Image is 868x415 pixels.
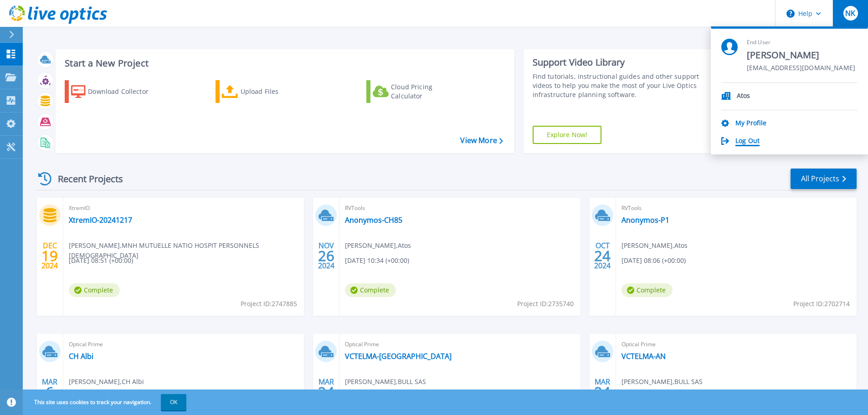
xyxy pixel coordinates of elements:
a: Cloud Pricing Calculator [366,80,468,103]
span: [DATE] 10:34 (+00:00) [345,256,409,266]
span: End User [747,39,855,46]
a: All Projects [791,169,857,189]
a: Explore Now! [533,126,602,144]
div: Cloud Pricing Calculator [391,82,464,101]
span: XtremIO [69,203,298,213]
span: Complete [69,283,120,297]
span: Project ID: 2747885 [241,299,297,309]
div: MAR 2022 [318,375,335,409]
a: CH Albi [69,352,93,361]
a: VCTELMA-[GEOGRAPHIC_DATA] [345,352,452,361]
div: MAR 2022 [594,375,611,409]
span: Project ID: 2735740 [517,299,574,309]
div: OCT 2024 [594,239,611,272]
button: OK [161,394,186,410]
a: View More [460,136,503,145]
span: 26 [318,252,334,260]
div: Support Video Library [533,56,703,68]
div: MAR 2023 [41,375,58,409]
a: Log Out [735,137,760,146]
a: XtremIO-20241217 [69,215,132,225]
span: Complete [345,283,396,297]
span: Optical Prime [345,339,575,349]
span: [DATE] 08:06 (+00:00) [621,256,686,266]
span: 24 [594,252,611,260]
a: Upload Files [216,80,317,103]
a: Anonymos-P1 [621,215,669,225]
span: [PERSON_NAME] , Atos [345,241,411,251]
span: 24 [594,388,611,396]
span: RVTools [345,203,575,213]
span: [PERSON_NAME] [747,49,855,61]
a: Anonymos-CH85 [345,215,402,225]
span: Project ID: 2702714 [793,299,850,309]
span: RVTools [621,203,851,213]
span: NK [845,10,855,17]
div: Recent Projects [35,168,135,190]
div: NOV 2024 [318,239,335,272]
span: 19 [41,252,58,260]
span: [PERSON_NAME] , BULL SAS [621,377,703,387]
span: [PERSON_NAME] , Atos [621,241,688,251]
div: Download Collector [88,82,161,101]
h3: Start a New Project [65,58,503,68]
span: Optical Prime [69,339,298,349]
span: [DATE] 08:51 (+00:00) [69,256,133,266]
span: 6 [46,388,54,396]
div: Upload Files [241,82,313,101]
p: Atos [737,92,750,101]
span: [PERSON_NAME] , CH Albi [69,377,144,387]
span: [PERSON_NAME] , MNH MUTUELLE NATIO HOSPIT PERSONNELS [DEMOGRAPHIC_DATA] [69,241,304,261]
span: [EMAIL_ADDRESS][DOMAIN_NAME] [747,64,855,73]
span: [PERSON_NAME] , BULL SAS [345,377,426,387]
a: VCTELMA-AN [621,352,666,361]
span: Complete [621,283,673,297]
div: DEC 2024 [41,239,58,272]
a: Download Collector [65,80,166,103]
div: Find tutorials, instructional guides and other support videos to help you make the most of your L... [533,72,703,99]
span: Optical Prime [621,339,851,349]
span: 24 [318,388,334,396]
span: This site uses cookies to track your navigation. [25,394,186,410]
a: My Profile [735,119,766,128]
